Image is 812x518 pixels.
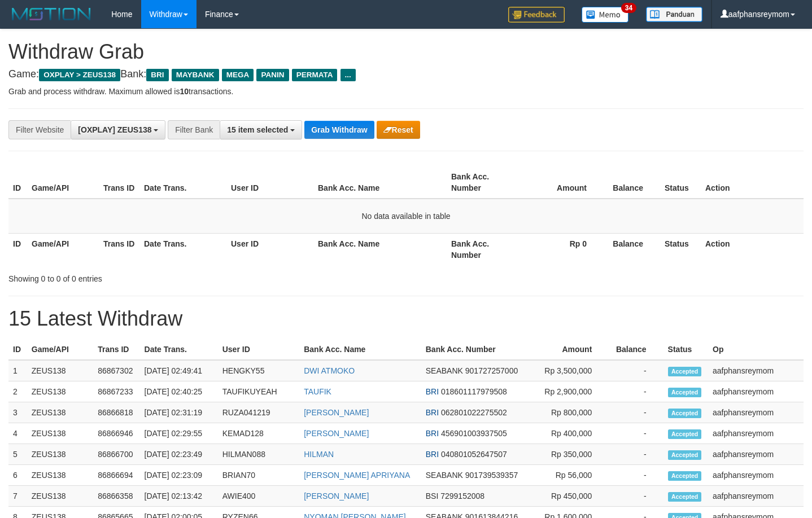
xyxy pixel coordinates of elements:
[604,166,660,199] th: Balance
[8,339,27,360] th: ID
[8,465,27,486] td: 6
[447,233,518,265] th: Bank Acc. Number
[426,491,439,501] span: BSI
[304,366,355,375] a: DWI ATMOKO
[93,402,139,423] td: 86866818
[226,166,313,199] th: User ID
[93,465,139,486] td: 86866694
[27,465,93,486] td: ZEUS138
[530,360,609,381] td: Rp 3,500,000
[8,360,27,381] td: 1
[8,199,804,234] td: No data available in table
[93,360,139,381] td: 86867302
[530,486,609,507] td: Rp 450,000
[218,486,299,507] td: AWIE400
[304,387,331,396] a: TAUFIK
[609,423,663,444] td: -
[340,69,356,81] span: ...
[426,387,439,396] span: BRI
[609,465,663,486] td: -
[27,233,99,265] th: Game/API
[226,233,313,265] th: User ID
[140,423,218,444] td: [DATE] 02:29:55
[8,269,330,284] div: Showing 0 to 0 of 0 entries
[27,423,93,444] td: ZEUS138
[222,69,254,81] span: MEGA
[8,444,27,465] td: 5
[701,166,804,199] th: Action
[609,381,663,402] td: -
[609,402,663,423] td: -
[646,7,702,22] img: panduan.png
[708,465,804,486] td: aafphansreymom
[93,444,139,465] td: 86866700
[140,339,218,360] th: Date Trans.
[227,125,288,134] span: 15 item selected
[609,360,663,381] td: -
[530,339,609,360] th: Amount
[701,233,804,265] th: Action
[426,450,439,459] span: BRI
[27,486,93,507] td: ZEUS138
[27,381,93,402] td: ZEUS138
[668,450,702,460] span: Accepted
[78,125,151,134] span: [OXPLAY] ZEUS138
[8,233,27,265] th: ID
[140,360,218,381] td: [DATE] 02:49:41
[304,408,369,417] a: [PERSON_NAME]
[708,486,804,507] td: aafphansreymom
[447,166,518,199] th: Bank Acc. Number
[304,471,410,480] a: [PERSON_NAME] APRIYANA
[440,491,484,501] span: Copy 7299152008 to clipboard
[609,339,663,360] th: Balance
[377,121,420,139] button: Reset
[426,366,463,375] span: SEABANK
[27,339,93,360] th: Game/API
[426,471,463,480] span: SEABANK
[218,339,299,360] th: User ID
[518,233,604,265] th: Rp 0
[180,87,189,96] strong: 10
[218,360,299,381] td: HENGKY55
[426,429,439,438] span: BRI
[256,69,289,81] span: PANIN
[218,423,299,444] td: KEMAD128
[8,6,94,23] img: MOTION_logo.png
[218,381,299,402] td: TAUFIKUYEAH
[8,86,804,97] p: Grab and process withdraw. Maximum allowed is transactions.
[140,465,218,486] td: [DATE] 02:23:09
[609,486,663,507] td: -
[582,7,629,23] img: Button%20Memo.svg
[27,360,93,381] td: ZEUS138
[27,444,93,465] td: ZEUS138
[39,69,120,81] span: OXPLAY > ZEUS138
[530,423,609,444] td: Rp 400,000
[304,429,369,438] a: [PERSON_NAME]
[299,339,421,360] th: Bank Acc. Name
[609,444,663,465] td: -
[441,387,507,396] span: Copy 018601117979508 to clipboard
[140,402,218,423] td: [DATE] 02:31:19
[313,166,447,199] th: Bank Acc. Name
[304,491,369,501] a: [PERSON_NAME]
[8,166,27,199] th: ID
[621,3,636,13] span: 34
[441,429,507,438] span: Copy 456901003937505 to clipboard
[304,121,374,139] button: Grab Withdraw
[218,444,299,465] td: HILMAN088
[8,120,71,139] div: Filter Website
[8,402,27,423] td: 3
[218,465,299,486] td: BRIAN70
[708,402,804,423] td: aafphansreymom
[708,444,804,465] td: aafphansreymom
[668,492,702,502] span: Accepted
[465,366,518,375] span: Copy 901727257000 to clipboard
[140,381,218,402] td: [DATE] 02:40:25
[508,7,565,23] img: Feedback.jpg
[8,423,27,444] td: 4
[668,367,702,376] span: Accepted
[93,381,139,402] td: 86867233
[530,381,609,402] td: Rp 2,900,000
[530,444,609,465] td: Rp 350,000
[668,471,702,481] span: Accepted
